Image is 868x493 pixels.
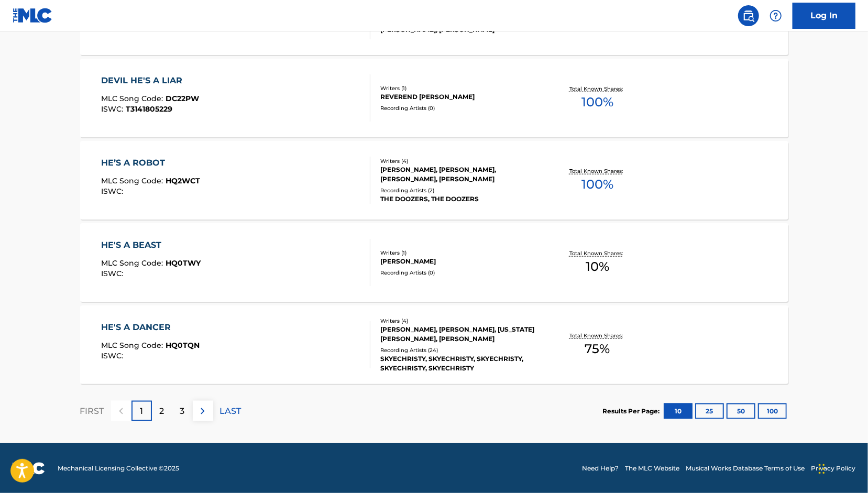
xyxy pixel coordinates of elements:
div: Writers ( 4 ) [380,317,539,325]
div: [PERSON_NAME], [PERSON_NAME], [US_STATE][PERSON_NAME], [PERSON_NAME] [380,325,539,344]
a: HE'S A BEASTMLC Song Code:HQ0TWYISWC:Writers (1)[PERSON_NAME]Recording Artists (0)Total Known Sha... [80,223,788,302]
span: ISWC : [101,269,126,278]
button: 25 [695,403,724,419]
div: HE'S A BEAST [101,239,201,251]
div: HE’S A ROBOT [101,157,200,169]
div: Recording Artists ( 0 ) [380,104,539,112]
p: Total Known Shares: [569,332,625,339]
a: Public Search [738,5,759,26]
span: 100 % [581,175,613,194]
span: MLC Song Code : [101,176,166,185]
button: 10 [664,403,693,419]
div: SKYECHRISTY, SKYECHRISTY, SKYECHRISTY, SKYECHRISTY, SKYECHRISTY [380,354,539,373]
img: search [742,9,755,22]
img: help [770,9,782,22]
div: Recording Artists ( 2 ) [380,187,539,194]
img: logo [13,462,45,475]
a: Musical Works Database Terms of Use [686,464,805,473]
div: HE'S A DANCER [101,321,200,334]
a: Need Help? [582,464,619,473]
div: Writers ( 1 ) [380,249,539,257]
div: THE DOOZERS, THE DOOZERS [380,194,539,204]
a: HE’S A ROBOTMLC Song Code:HQ2WCTISWC:Writers (4)[PERSON_NAME], [PERSON_NAME], [PERSON_NAME], [PER... [80,141,788,220]
span: 100 % [581,93,613,112]
div: Writers ( 1 ) [380,84,539,92]
p: FIRST [80,405,104,418]
button: 50 [727,403,755,419]
span: 75 % [585,339,610,358]
a: The MLC Website [625,464,679,473]
iframe: Chat Widget [816,443,868,493]
span: ISWC : [101,351,126,360]
span: HQ0TWY [166,258,201,268]
p: 2 [160,405,164,418]
a: DEVIL HE'S A LIARMLC Song Code:DC22PWISWC:T3141805229Writers (1)REVEREND [PERSON_NAME]Recording A... [80,59,788,137]
div: Help [765,5,786,26]
div: [PERSON_NAME] [380,257,539,266]
div: DEVIL HE'S A LIAR [101,74,199,87]
p: LAST [220,405,241,418]
span: HQ2WCT [166,176,200,185]
a: Privacy Policy [811,464,855,473]
p: 3 [180,405,185,418]
p: 1 [140,405,143,418]
div: [PERSON_NAME], [PERSON_NAME], [PERSON_NAME], [PERSON_NAME] [380,165,539,184]
div: Recording Artists ( 0 ) [380,269,539,277]
span: MLC Song Code : [101,341,166,350]
a: Log In [793,3,855,29]
img: MLC Logo [13,8,53,23]
div: Writers ( 4 ) [380,157,539,165]
button: 100 [758,403,787,419]
span: DC22PW [166,94,199,103]
span: HQ0TQN [166,341,200,350]
div: REVEREND [PERSON_NAME] [380,92,539,102]
p: Results Per Page: [603,407,663,416]
span: ISWC : [101,104,126,114]
span: T3141805229 [126,104,172,114]
p: Total Known Shares: [569,167,625,175]
span: MLC Song Code : [101,94,166,103]
a: HE'S A DANCERMLC Song Code:HQ0TQNISWC:Writers (4)[PERSON_NAME], [PERSON_NAME], [US_STATE][PERSON_... [80,305,788,384]
span: MLC Song Code : [101,258,166,268]
p: Total Known Shares: [569,85,625,93]
img: right [196,405,209,418]
span: Mechanical Licensing Collective © 2025 [58,464,179,473]
div: Drag [819,453,825,485]
p: Total Known Shares: [569,249,625,257]
span: ISWC : [101,187,126,196]
div: Recording Artists ( 24 ) [380,346,539,354]
span: 10 % [586,257,609,276]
